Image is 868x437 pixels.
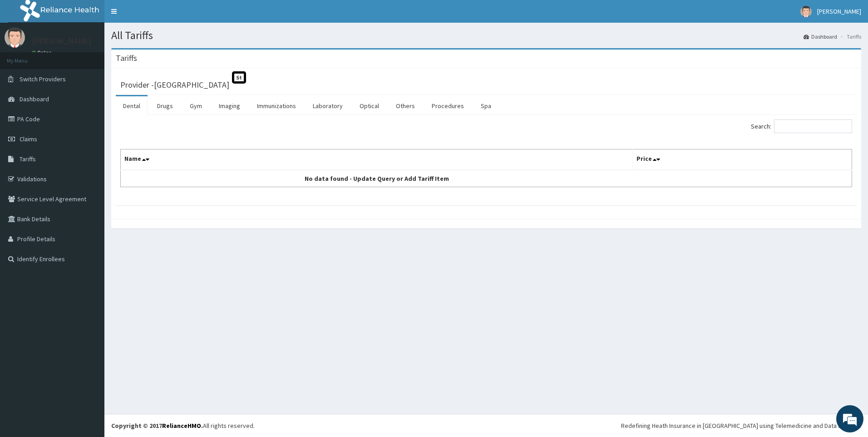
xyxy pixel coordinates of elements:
[32,37,91,45] p: [PERSON_NAME]
[20,75,66,83] span: Switch Providers
[111,422,203,430] strong: Copyright © 2017 .
[817,7,861,15] span: [PERSON_NAME]
[120,81,229,89] h3: Provider - [GEOGRAPHIC_DATA]
[20,95,49,103] span: Dashboard
[838,33,861,40] li: Tariffs
[800,6,812,17] img: User Image
[473,96,498,115] a: Spa
[162,422,201,430] a: RelianceHMO
[389,96,422,115] a: Others
[116,54,137,62] h3: Tariffs
[150,96,180,115] a: Drugs
[751,119,852,133] label: Search:
[232,71,246,84] span: St
[352,96,386,115] a: Optical
[424,96,471,115] a: Procedures
[774,119,852,133] input: Search:
[116,96,148,115] a: Dental
[111,30,861,41] h1: All Tariffs
[182,96,209,115] a: Gym
[121,149,633,170] th: Name
[121,170,633,187] td: No data found - Update Query or Add Tariff Item
[32,50,54,56] a: Online
[632,149,852,170] th: Price
[20,135,37,143] span: Claims
[104,414,868,437] footer: All rights reserved.
[306,96,350,115] a: Laboratory
[5,27,25,48] img: User Image
[804,33,837,40] a: Dashboard
[212,96,247,115] a: Imaging
[621,421,861,430] div: Redefining Heath Insurance in [GEOGRAPHIC_DATA] using Telemedicine and Data Science!
[20,155,36,163] span: Tariffs
[250,96,303,115] a: Immunizations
